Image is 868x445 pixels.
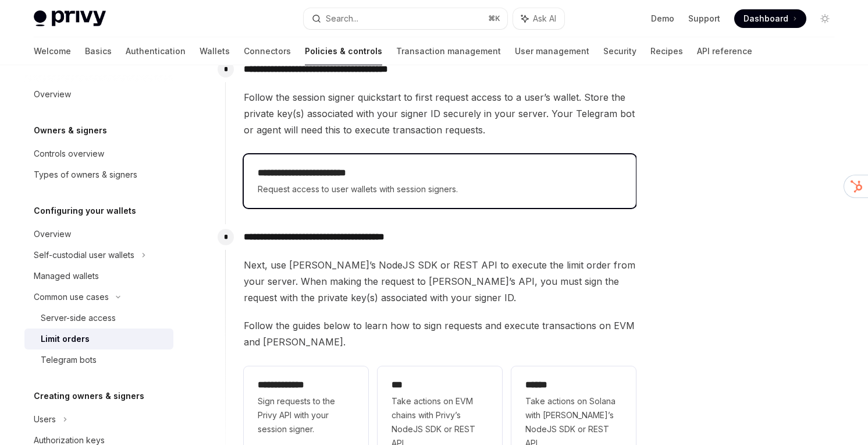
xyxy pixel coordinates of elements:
[24,349,173,370] a: Telegram bots
[34,37,71,65] a: Welcome
[688,13,720,24] a: Support
[513,8,564,29] button: Ask AI
[488,14,500,23] span: ⌘ K
[34,10,106,27] img: light logo
[650,37,683,65] a: Recipes
[304,8,507,29] button: Search...⌘K
[24,84,173,105] a: Overview
[24,164,173,185] a: Types of owners & signers
[244,37,291,65] a: Connectors
[34,204,136,218] h5: Configuring your wallets
[603,37,636,65] a: Security
[244,89,636,138] span: Follow the session signer quickstart to first request access to a user’s wallet. Store the privat...
[258,182,622,196] span: Request access to user wallets with session signers.
[396,37,501,65] a: Transaction management
[24,329,173,349] a: Limit orders
[258,394,354,436] span: Sign requests to the Privy API with your session signer.
[305,37,382,65] a: Policies & controls
[34,290,109,304] div: Common use cases
[24,143,173,164] a: Controls overview
[24,308,173,329] a: Server-side access
[34,227,71,241] div: Overview
[34,147,104,161] div: Controls overview
[533,13,556,24] span: Ask AI
[41,311,116,325] div: Server-side access
[85,37,112,65] a: Basics
[41,332,90,346] div: Limit orders
[34,389,144,403] h5: Creating owners & signers
[744,13,788,24] span: Dashboard
[200,37,230,65] a: Wallets
[515,37,589,65] a: User management
[816,9,834,28] button: Toggle dark mode
[126,37,186,65] a: Authentication
[34,123,107,137] h5: Owners & signers
[34,412,56,426] div: Users
[244,257,636,306] span: Next, use [PERSON_NAME]’s NodeJS SDK or REST API to execute the limit order from your server. Whe...
[34,87,71,101] div: Overview
[34,269,99,283] div: Managed wallets
[326,12,358,26] div: Search...
[651,13,674,24] a: Demo
[34,168,137,182] div: Types of owners & signers
[734,9,806,28] a: Dashboard
[24,224,173,245] a: Overview
[244,317,636,350] span: Follow the guides below to learn how to sign requests and execute transactions on EVM and [PERSON...
[24,266,173,287] a: Managed wallets
[41,353,97,367] div: Telegram bots
[697,37,752,65] a: API reference
[34,248,134,262] div: Self-custodial user wallets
